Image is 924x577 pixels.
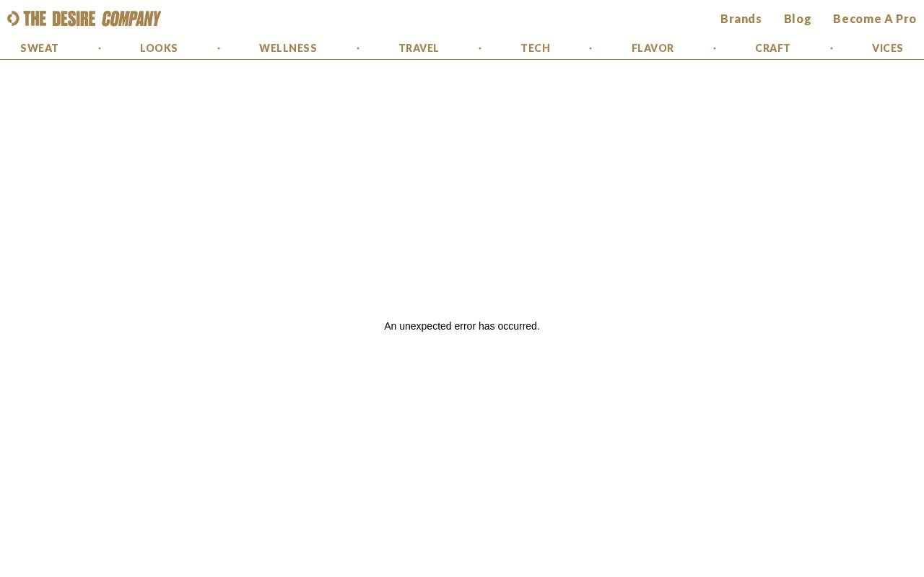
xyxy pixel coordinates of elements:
[833,11,917,27] a: Become a Pro
[720,11,762,27] a: brands
[398,38,440,59] a: Travel
[784,11,812,27] a: Blog
[520,38,550,59] a: Tech
[140,38,178,59] a: Looks
[384,309,540,344] h2: An unexpected error has occurred .
[755,38,791,59] a: Craft
[259,38,317,59] a: Wellness
[632,38,674,59] a: Flavor
[20,38,59,59] a: Sweat
[872,38,904,59] a: Vices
